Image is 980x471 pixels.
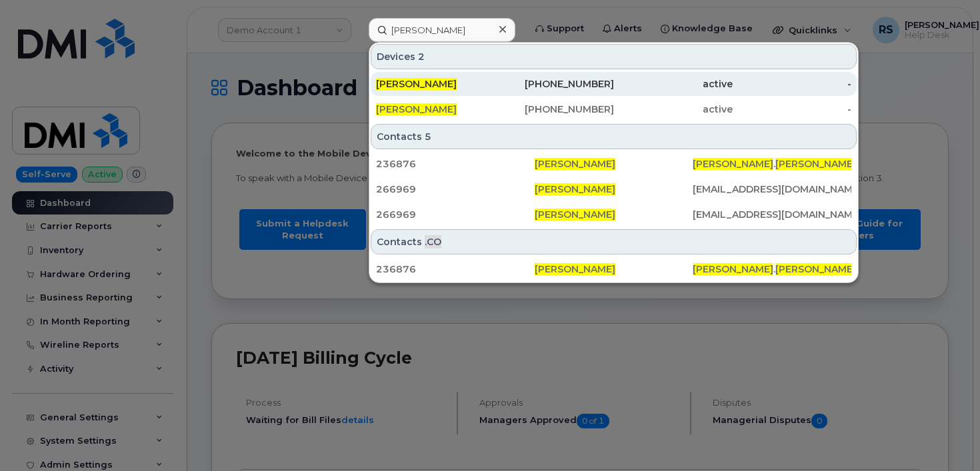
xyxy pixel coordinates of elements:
a: 266969[PERSON_NAME][EMAIL_ADDRESS][DOMAIN_NAME] [371,203,857,227]
span: .CO [425,235,441,248]
span: [PERSON_NAME] [535,158,615,170]
span: [PERSON_NAME] [535,183,615,195]
div: [EMAIL_ADDRESS][DOMAIN_NAME] [693,208,851,221]
span: [PERSON_NAME] [376,78,457,90]
a: [PERSON_NAME][PHONE_NUMBER]active- [371,72,857,96]
div: active [614,77,733,91]
span: [PERSON_NAME] [535,263,615,275]
a: 266969[PERSON_NAME][EMAIL_ADDRESS][DOMAIN_NAME] [371,177,857,201]
div: 266969 [376,183,535,196]
span: 2 [418,50,425,63]
div: Contacts [371,124,857,149]
a: 236876[PERSON_NAME][PERSON_NAME].[PERSON_NAME]@[PERSON_NAME][DOMAIN_NAME] [371,257,857,281]
div: [EMAIL_ADDRESS][DOMAIN_NAME] [693,183,851,196]
a: [PERSON_NAME][PHONE_NUMBER]active- [371,97,857,121]
span: 5 [425,130,431,143]
span: [PERSON_NAME] [693,263,773,275]
div: . @[PERSON_NAME][DOMAIN_NAME] [693,157,851,171]
div: . @[PERSON_NAME][DOMAIN_NAME] [693,262,851,276]
div: 236876 [376,262,535,276]
span: [PERSON_NAME] [775,158,856,170]
span: [PERSON_NAME] [693,158,773,170]
span: [PERSON_NAME] [535,209,615,221]
span: [PERSON_NAME] [376,103,457,115]
div: - [733,77,851,91]
a: 236876[PERSON_NAME][PERSON_NAME].[PERSON_NAME]@[PERSON_NAME][DOMAIN_NAME] [371,152,857,176]
div: 236876 [376,157,535,171]
div: active [614,103,733,116]
div: Contacts [371,229,857,254]
span: [PERSON_NAME] [775,263,856,275]
div: Devices [371,44,857,69]
div: [PHONE_NUMBER] [495,77,613,91]
div: - [733,103,851,116]
div: 266969 [376,208,535,221]
div: [PHONE_NUMBER] [495,103,613,116]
